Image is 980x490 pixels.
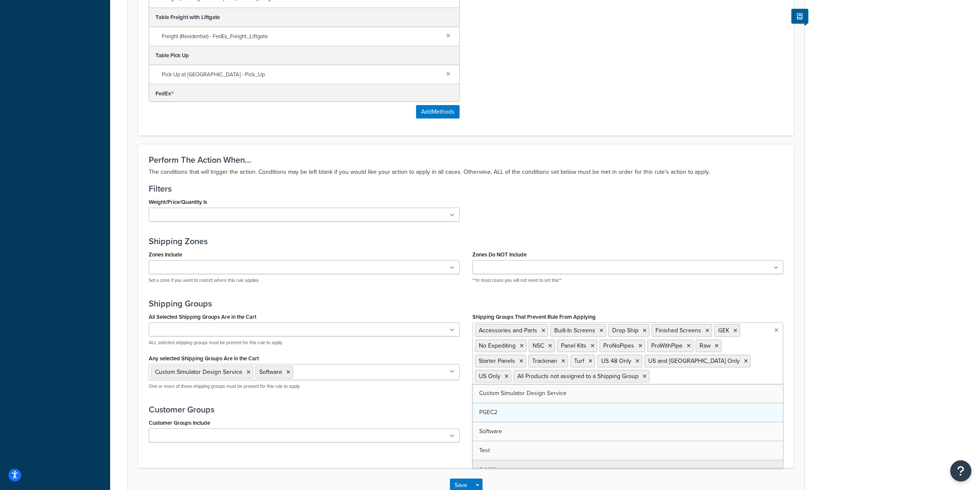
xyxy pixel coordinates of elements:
[561,341,586,350] span: Panel Kits
[479,341,516,350] span: No Expediting
[718,326,729,335] span: GEK
[479,372,500,381] span: US Only
[651,341,683,350] span: ProWithPipe
[149,299,783,308] h3: Shipping Groups
[700,341,711,350] span: Raw
[149,46,459,65] div: Table Pick Up
[648,356,740,365] span: US and [GEOGRAPHIC_DATA] Only
[479,326,537,335] span: Accessories and Parts
[149,8,459,27] div: Table Freight with Liftgate
[473,403,783,422] a: PGEC2
[479,356,515,365] span: Starter Panels
[479,465,503,474] span: Add New
[149,199,207,205] label: Weight/Price/Quantity Is
[162,69,439,81] span: Pick Up at [GEOGRAPHIC_DATA] - Pick_Up
[532,356,557,365] span: Trackman
[473,422,783,441] a: Software
[416,105,460,119] button: AddMethods
[149,155,783,164] h3: Perform The Action When...
[149,84,459,103] div: FedEx®
[473,460,783,479] a: Add New
[473,384,783,403] a: Custom Simulator Design Service
[603,341,634,350] span: ProNoPipes
[479,389,566,398] span: Custom Simulator Design Service
[479,446,490,455] span: Test
[149,355,259,362] label: Any selected Shipping Groups Are in the Cart
[791,9,808,24] button: Show Help Docs
[479,408,497,417] span: PGEC2
[472,314,596,320] label: Shipping Groups That Prevent Rule From Applying
[574,356,584,365] span: Turf
[149,405,783,414] h3: Customer Groups
[533,341,544,350] span: NSC
[149,340,460,346] p: ALL selected shipping groups must be present for this rule to apply
[472,277,783,284] p: **In most cases you will not need to set this**
[149,184,783,193] h3: Filters
[259,367,282,376] span: Software
[149,251,182,258] label: Zones Include
[612,326,639,335] span: Drop Ship
[149,420,210,426] label: Customer Groups Include
[473,441,783,460] a: Test
[149,237,783,246] h3: Shipping Zones
[479,427,502,436] span: Software
[149,167,783,177] p: The conditions that will trigger the action. Conditions may be left blank if you would like your ...
[149,277,460,284] p: Set a zone if you want to restrict where this rule applies
[472,251,527,258] label: Zones Do NOT Include
[149,383,460,390] p: One or more of these shipping groups must be present for this rule to apply
[517,372,639,381] span: All Products not assigned to a Shipping Group
[655,326,701,335] span: Finished Screens
[601,356,631,365] span: US 48 Only
[950,460,972,482] button: Open Resource Center
[155,367,242,376] span: Custom Simulator Design Service
[162,31,439,42] span: Freight (Residential) - FedEx_Freight_Liftgate
[149,314,256,320] label: All Selected Shipping Groups Are in the Cart
[554,326,595,335] span: Built-In Screens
